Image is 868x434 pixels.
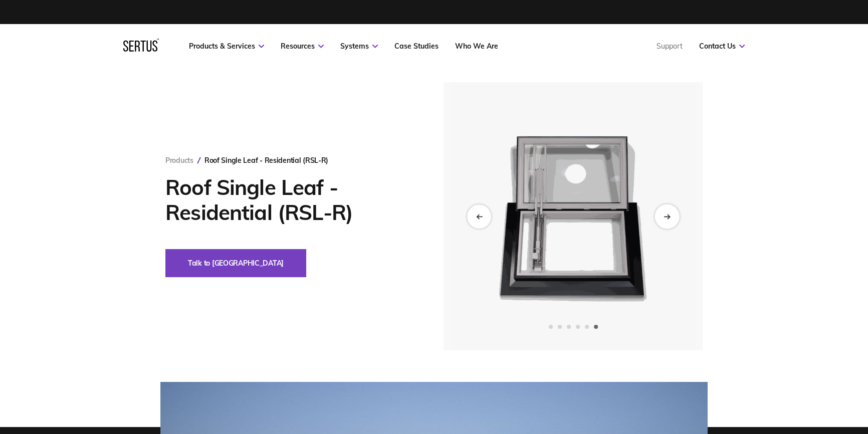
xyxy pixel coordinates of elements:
[340,42,378,51] a: Systems
[281,42,324,51] a: Resources
[165,156,193,165] a: Products
[394,42,439,51] a: Case Studies
[165,175,413,225] h1: Roof Single Leaf - Residential (RSL-R)
[576,325,580,329] span: Go to slide 4
[818,386,868,434] div: Виджет чата
[699,42,745,51] a: Contact Us
[558,325,562,329] span: Go to slide 2
[467,204,491,229] div: Previous slide
[655,204,679,229] div: Next slide
[165,249,306,277] button: Talk to [GEOGRAPHIC_DATA]
[818,386,868,434] iframe: Chat Widget
[585,325,589,329] span: Go to slide 5
[549,325,553,329] span: Go to slide 1
[455,42,498,51] a: Who We Are
[657,42,683,51] a: Support
[189,42,264,51] a: Products & Services
[567,325,571,329] span: Go to slide 3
